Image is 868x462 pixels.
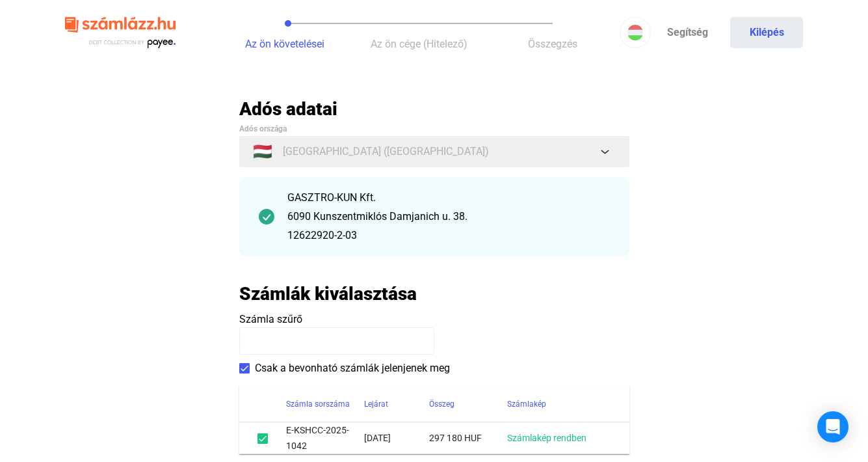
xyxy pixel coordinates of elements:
span: Csak a bevonható számlák jelenjenek meg [255,360,450,376]
button: Kilépés [730,17,803,48]
h2: Adós adatai [239,98,629,120]
span: 🇭🇺 [253,144,272,159]
div: Számla sorszáma [286,396,350,412]
td: [DATE] [364,422,429,454]
td: E-KSHCC-2025-1042 [286,422,364,454]
div: Számlakép [507,396,546,412]
div: Open Intercom Messenger [817,411,848,442]
img: szamlazzhu-logo [65,12,176,54]
span: Adós országa [239,124,287,133]
div: Számlakép [507,396,614,412]
span: Az ön követelései [245,38,324,50]
span: Az ön cége (Hitelező) [371,38,467,50]
span: [GEOGRAPHIC_DATA] ([GEOGRAPHIC_DATA]) [283,144,489,159]
div: Lejárat [364,396,388,412]
div: 6090 Kunszentmiklós Damjanich u. 38. [287,209,610,224]
img: HU [627,25,643,40]
h2: Számlák kiválasztása [239,282,417,305]
img: checkmark-darker-green-circle [259,209,274,224]
td: 297 180 HUF [429,422,507,454]
div: Összeg [429,396,454,412]
div: GASZTRO-KUN Kft. [287,190,610,206]
a: Számlakép rendben [507,433,586,443]
button: 🇭🇺[GEOGRAPHIC_DATA] ([GEOGRAPHIC_DATA]) [239,136,629,167]
div: Lejárat [364,396,429,412]
span: Számla szűrő [239,313,302,325]
span: Összegzés [528,38,577,50]
div: Összeg [429,396,507,412]
div: Számla sorszáma [286,396,364,412]
button: HU [620,17,651,48]
a: Segítség [651,17,724,48]
div: 12622920-2-03 [287,228,610,243]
